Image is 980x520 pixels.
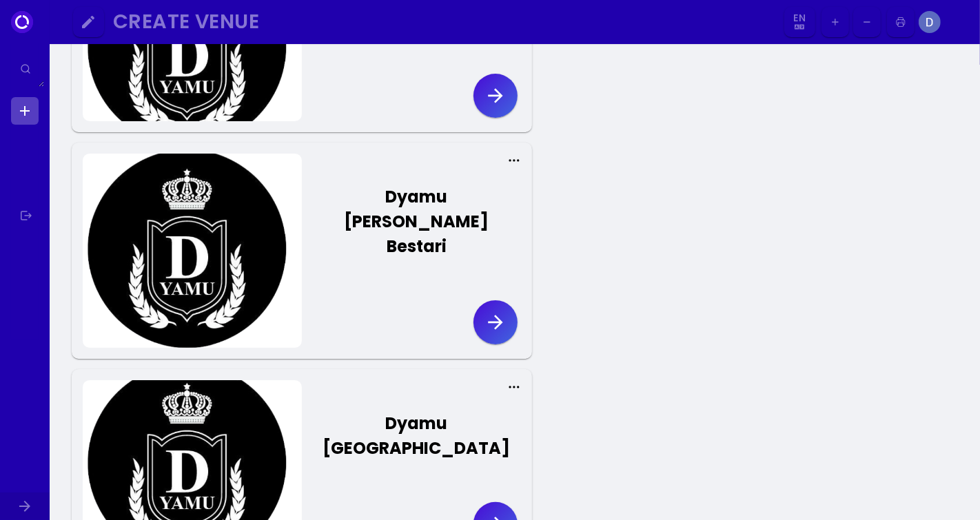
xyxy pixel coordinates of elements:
[108,7,780,38] button: Create Venue
[945,11,967,33] img: Image
[319,185,514,259] div: Dyamu [PERSON_NAME] Bestari
[302,167,521,283] button: Dyamu [PERSON_NAME] Bestari
[113,14,766,30] div: Create Venue
[919,11,941,33] img: Image
[319,411,514,461] div: Dyamu [GEOGRAPHIC_DATA]
[302,394,521,485] button: Dyamu [GEOGRAPHIC_DATA]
